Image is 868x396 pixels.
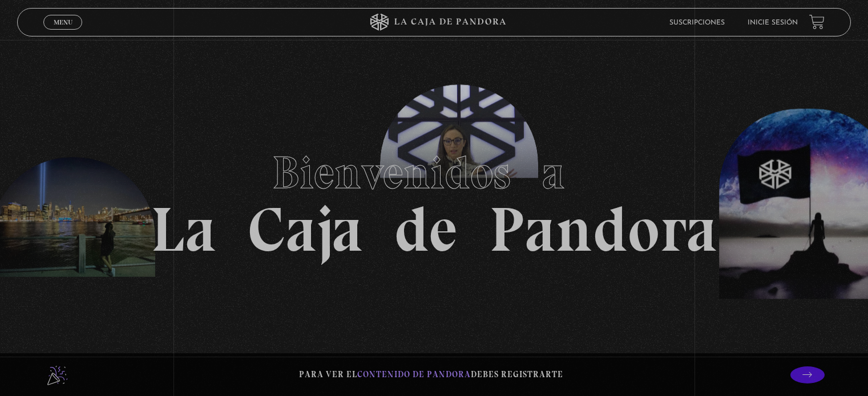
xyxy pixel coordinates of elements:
[357,369,471,379] span: contenido de Pandora
[669,19,725,26] a: Suscripciones
[50,28,76,36] span: Cerrar
[748,19,798,26] a: Inicie sesión
[151,136,717,261] h1: La Caja de Pandora
[272,145,596,200] span: Bienvenidos a
[54,19,72,26] span: Menu
[809,14,825,30] a: View your shopping cart
[299,367,563,382] p: Para ver el debes registrarte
